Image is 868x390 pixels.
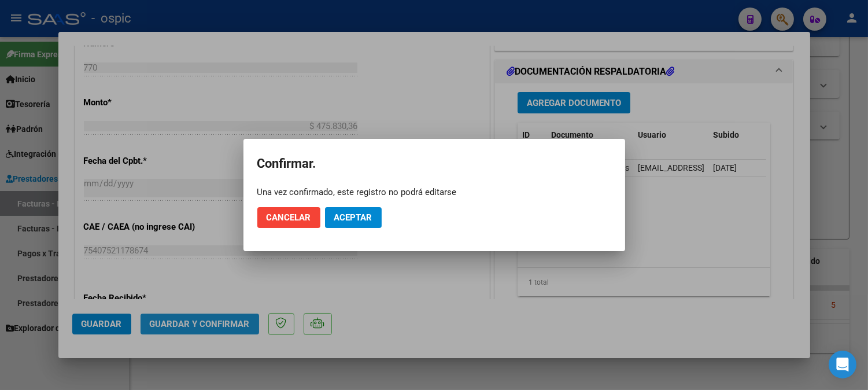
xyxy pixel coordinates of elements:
[334,212,372,223] span: Aceptar
[257,153,611,175] h2: Confirmar.
[325,207,382,228] button: Aceptar
[267,212,311,223] span: Cancelar
[257,207,320,228] button: Cancelar
[257,186,611,198] div: Una vez confirmado, este registro no podrá editarse
[829,351,856,378] div: Open Intercom Messenger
